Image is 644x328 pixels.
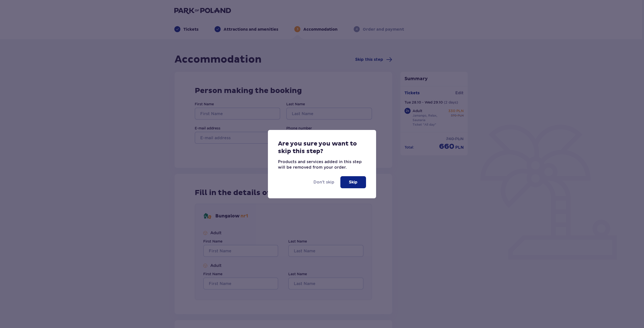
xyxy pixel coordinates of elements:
a: Don't skip [313,179,334,185]
p: Products and services added in this step will be removed from your order. [278,159,366,170]
button: Skip [340,176,366,188]
p: Are you sure you want to skip this step? [278,140,366,155]
p: Skip [349,179,357,185]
